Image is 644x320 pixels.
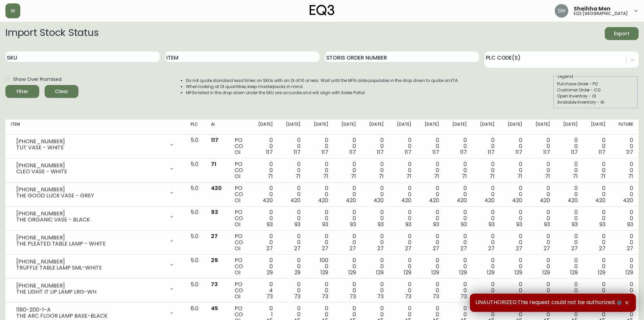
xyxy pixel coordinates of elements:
[256,185,273,204] div: 0 0
[367,209,384,228] div: 0 0
[367,281,384,300] div: 0 0
[11,137,180,152] div: [PHONE_NUMBER]TUT VASE - WHITE
[450,257,467,276] div: 0 0
[460,244,467,252] span: 27
[284,281,301,300] div: 0 0
[505,281,522,300] div: 0 0
[185,255,206,279] td: 5.0
[573,172,578,180] span: 71
[211,232,218,240] span: 27
[557,93,634,99] div: Open Inventory - OI
[211,256,218,264] span: 29
[533,185,550,204] div: 0 0
[627,244,633,252] span: 27
[11,233,180,248] div: [PHONE_NUMBER]THE PLEATED TABLE LAMP - WHITE
[545,172,550,180] span: 71
[395,233,411,252] div: 0 0
[367,233,384,252] div: 0 0
[571,148,578,156] span: 117
[488,244,495,252] span: 27
[339,137,356,155] div: 0 0
[422,233,439,252] div: 0 0
[460,293,467,300] span: 73
[322,220,328,228] span: 93
[484,196,495,204] span: 420
[457,196,467,204] span: 420
[589,161,605,179] div: 0 0
[339,209,356,228] div: 0 0
[475,299,623,306] span: UNAUTHORIZED:This request could not be authorized.
[505,233,522,252] div: 0 0
[589,233,605,252] div: 0 0
[628,172,633,180] span: 71
[311,233,328,252] div: 0 0
[515,269,522,276] span: 129
[294,220,301,228] span: 93
[186,90,459,96] li: MFGs listed in the drop down under the SKU are accurate and will align with Sales Portal.
[450,209,467,228] div: 0 0
[186,84,459,90] li: When looking at OI quantities, keep masterpacks in mind.
[574,6,611,12] span: Sheihha Men
[589,281,605,300] div: 0 0
[268,172,273,180] span: 71
[211,304,218,312] span: 45
[570,269,578,276] span: 129
[339,161,356,179] div: 0 0
[505,161,522,179] div: 0 0
[405,244,411,252] span: 27
[450,281,467,300] div: 0 0
[235,244,240,252] span: OI
[306,120,334,134] th: [DATE]
[294,244,301,252] span: 27
[500,120,528,134] th: [DATE]
[251,120,278,134] th: [DATE]
[186,78,459,84] li: Do not quote standard lead times on SKUs with an OI of 10 or less. Wait until the MFG date popula...
[417,120,445,134] th: [DATE]
[185,134,206,158] td: 5.0
[235,148,240,156] span: OI
[557,73,574,80] legend: Legend
[395,281,411,300] div: 0 0
[278,120,306,134] th: [DATE]
[450,185,467,204] div: 0 0
[185,231,206,255] td: 5.0
[395,161,411,179] div: 0 0
[516,244,522,252] span: 27
[5,27,98,40] h2: Import Stock Status
[533,161,550,179] div: 0 0
[404,269,411,276] span: 129
[605,27,639,40] button: Export
[349,148,356,156] span: 117
[256,209,273,228] div: 0 0
[16,217,165,223] div: THE ORGANIC VASE - BLACK
[625,269,633,276] span: 129
[211,208,218,216] span: 93
[16,289,165,295] div: THE LIGHT IT UP LAMP LRG-WH
[512,196,522,204] span: 420
[478,257,495,276] div: 0 0
[5,85,39,98] button: Filter
[311,257,328,276] div: 100 0
[16,241,165,247] div: THE PLEATED TABLE LAMP - WHITE
[450,233,467,252] div: 0 0
[543,148,550,156] span: 117
[450,137,467,155] div: 0 0
[11,209,180,224] div: [PHONE_NUMBER]THE ORGANIC VASE - BLACK
[422,161,439,179] div: 0 0
[16,138,165,145] div: [PHONE_NUMBER]
[516,220,522,228] span: 93
[11,185,180,200] div: [PHONE_NUMBER]THE GOOD LUCK VASE - GREY
[284,233,301,252] div: 0 0
[572,220,578,228] span: 93
[490,172,495,180] span: 71
[310,5,335,16] img: logo
[235,172,240,180] span: OI
[320,269,328,276] span: 129
[433,220,439,228] span: 93
[405,148,411,156] span: 117
[284,161,301,179] div: 0 0
[611,120,639,134] th: Future
[350,293,356,300] span: 73
[616,209,633,228] div: 0 0
[610,29,633,38] span: Export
